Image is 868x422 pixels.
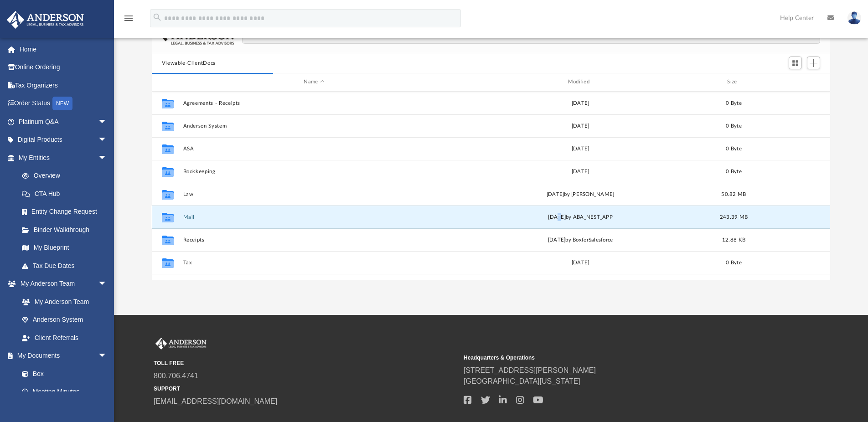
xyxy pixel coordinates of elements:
[720,214,748,219] span: 243.39 MB
[183,214,445,220] button: Mail
[155,78,178,86] div: id
[6,40,121,58] a: Home
[182,78,445,86] div: Name
[449,167,711,175] div: [DATE]
[789,57,802,69] button: Switch to Grid View
[13,257,121,275] a: Tax Due Dates
[13,203,121,221] a: Entity Change Request
[726,123,742,128] span: 0 Byte
[123,13,134,24] i: menu
[154,359,457,367] small: TOLL FREE
[13,293,112,311] a: My Anderson Team
[183,123,445,129] button: Anderson System
[449,78,712,86] div: Modified
[13,239,116,257] a: My Blueprint
[756,78,820,86] div: id
[449,190,711,198] div: [DATE] by [PERSON_NAME]
[6,149,121,167] a: My Entitiesarrow_drop_down
[464,377,580,385] a: [GEOGRAPHIC_DATA][US_STATE]
[6,275,116,293] a: My Anderson Teamarrow_drop_down
[183,169,445,175] button: Bookkeeping
[98,149,116,167] span: arrow_drop_down
[449,213,711,221] div: [DATE] by ABA_NEST_APP
[13,221,121,239] a: Binder Walkthrough
[449,236,711,244] div: [DATE] by BoxforSalesforce
[464,354,767,362] small: Headquarters & Operations
[726,100,742,105] span: 0 Byte
[6,58,121,77] a: Online Ordering
[13,383,116,401] a: Meeting Minutes
[13,167,121,185] a: Overview
[13,311,116,329] a: Anderson System
[449,258,711,267] div: [DATE]
[449,144,711,153] div: [DATE]
[123,17,134,24] a: menu
[183,146,445,152] button: ASA
[721,191,746,196] span: 50.82 MB
[722,237,745,242] span: 12.88 KB
[4,11,87,29] img: Anderson Advisors Platinum Portal
[726,169,742,174] span: 0 Byte
[154,372,198,380] a: 800.706.4741
[152,92,831,280] div: grid
[98,347,116,365] span: arrow_drop_down
[6,113,121,131] a: Platinum Q&Aarrow_drop_down
[726,260,742,265] span: 0 Byte
[98,131,116,149] span: arrow_drop_down
[715,78,752,86] div: Size
[6,94,121,113] a: Order StatusNEW
[183,100,445,106] button: Agreements - Receipts
[183,260,445,266] button: Tax
[449,99,711,107] div: [DATE]
[183,237,445,243] button: Receipts
[154,385,457,393] small: SUPPORT
[98,275,116,293] span: arrow_drop_down
[183,191,445,197] button: Law
[13,365,112,383] a: Box
[13,185,121,203] a: CTA Hub
[6,76,121,94] a: Tax Organizers
[6,347,116,365] a: My Documentsarrow_drop_down
[152,12,162,22] i: search
[52,97,72,110] div: NEW
[464,366,596,374] a: [STREET_ADDRESS][PERSON_NAME]
[807,57,821,69] button: Add
[6,131,121,149] a: Digital Productsarrow_drop_down
[162,59,216,67] button: Viewable-ClientDocs
[449,122,711,130] div: [DATE]
[154,397,277,405] a: [EMAIL_ADDRESS][DOMAIN_NAME]
[13,329,116,347] a: Client Referrals
[98,113,116,131] span: arrow_drop_down
[847,11,861,25] img: User Pic
[726,146,742,151] span: 0 Byte
[154,338,208,350] img: Anderson Advisors Platinum Portal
